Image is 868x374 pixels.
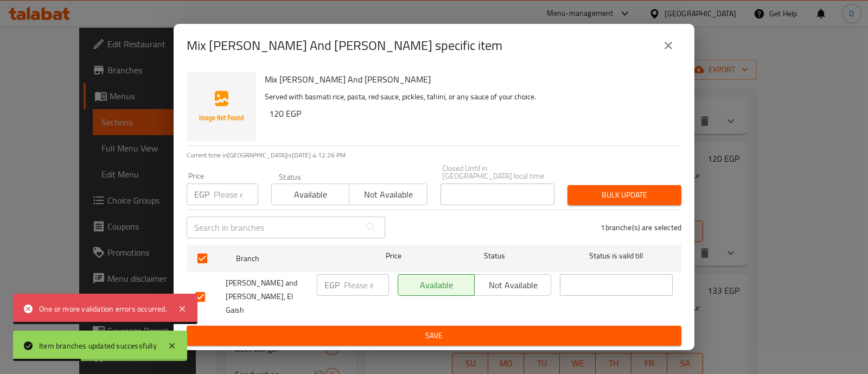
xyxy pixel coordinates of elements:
button: Not available [349,183,427,205]
span: [PERSON_NAME] and [PERSON_NAME], El Gaish [226,276,308,317]
span: Not available [354,187,423,202]
p: EGP [194,188,209,201]
button: Available [398,274,475,296]
span: Branch [236,252,349,265]
div: One or more validation errors occurred. [39,303,167,315]
div: Item branches updated successfully [39,340,157,352]
p: Served with basmati rice, pasta, red sauce, pickles, tahini, or any sauce of your choice. [265,90,673,104]
p: EGP [324,278,340,291]
input: Please enter price [214,183,258,205]
span: Available [403,277,470,293]
img: Mix Omar And Abdo [187,72,256,141]
button: Available [271,183,349,205]
h6: Mix [PERSON_NAME] And [PERSON_NAME] [265,72,673,87]
button: Save [187,326,681,346]
h2: Mix [PERSON_NAME] And [PERSON_NAME] specific item [187,37,502,54]
span: Available [276,187,345,202]
input: Please enter price [344,274,389,296]
p: 1 branche(s) are selected [601,222,681,233]
button: close [655,33,681,59]
span: Status is valid till [560,249,673,263]
span: Price [358,249,430,263]
button: Not available [474,274,551,296]
h6: 120 EGP [269,106,673,121]
span: Status [438,249,551,263]
p: Current time in [GEOGRAPHIC_DATA] is [DATE] 4:12:26 PM [187,150,681,160]
span: Save [195,329,673,343]
span: Not available [479,277,547,293]
button: Bulk update [567,185,681,205]
span: Bulk update [576,188,673,202]
input: Search in branches [187,217,360,238]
